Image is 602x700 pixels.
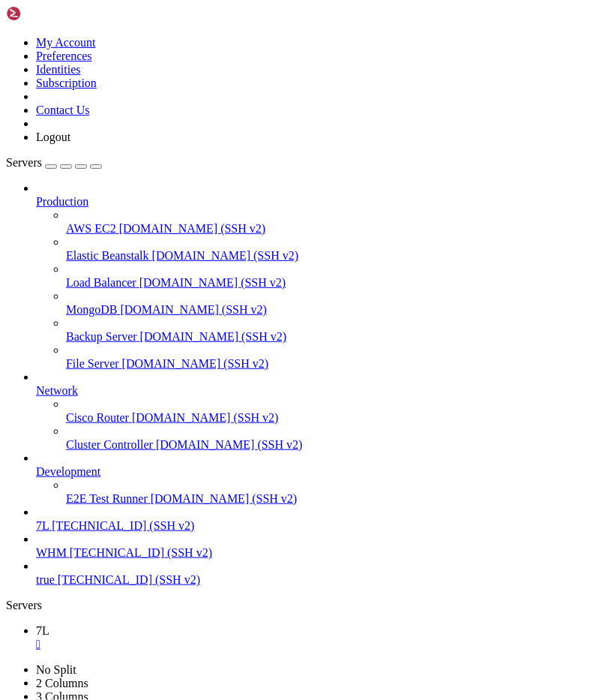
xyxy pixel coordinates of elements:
[66,425,596,452] li: Cluster Controller [DOMAIN_NAME] (SSH v2)
[66,263,596,290] li: Load Balancer [DOMAIN_NAME] (SSH v2)
[6,146,192,158] span: #14 /var/www/[DOMAIN_NAME][URL]
[151,492,298,505] span: [DOMAIN_NAME] (SSH v2)
[6,223,192,235] span: #20 /var/www/[DOMAIN_NAME][URL]
[192,210,198,223] span: >
[6,440,192,452] span: #37 /var/www/[DOMAIN_NAME][URL]
[120,303,267,316] span: [DOMAIN_NAME] (SSH v2)
[192,197,198,210] span: >
[192,376,198,389] span: >
[108,580,120,593] span: ^W
[192,414,198,427] span: >
[6,83,186,95] span: #9 /var/www/[DOMAIN_NAME][URL]
[6,593,18,605] span: ^X
[6,593,407,605] x-row: Exit Read File Replace Paste Justify
[66,249,149,262] span: Elastic Beanstalk
[36,77,97,89] a: Subscription
[66,492,596,506] a: E2E Test Runner [DOMAIN_NAME] (SSH v2)
[192,274,198,287] span: >
[6,312,192,324] span: #27 /var/www/[DOMAIN_NAME][URL]
[66,236,596,263] li: Elastic Beanstalk [DOMAIN_NAME] (SSH v2)
[139,276,286,289] span: [DOMAIN_NAME] (SSH v2)
[66,411,596,425] a: Cisco Router [DOMAIN_NAME] (SSH v2)
[6,108,192,120] span: #11 /var/www/[DOMAIN_NAME][URL]
[186,542,192,554] span: >
[192,338,198,350] span: >
[6,452,288,464] span: #38 /var/www/[DOMAIN_NAME][URL]: Illuminate\\Fo
[36,465,596,479] a: Development
[198,580,210,593] span: ^T
[6,414,192,426] span: #35 /var/www/[DOMAIN_NAME][URL]
[192,223,198,236] span: >
[36,624,49,637] span: 7L
[36,506,596,533] li: 7L [TECHNICAL_ID] (SSH v2)
[6,121,378,133] span: #12 [internal function]: Spatie\\MediaLibrary\\Conversions\\Jo
[192,325,198,338] span: >
[186,83,192,95] span: >
[6,95,192,107] span: #10 /var/www/[DOMAIN_NAME][URL]
[192,299,198,312] span: >
[6,287,192,299] span: #25 /var/www/[DOMAIN_NAME][URL]
[36,624,596,651] a: 7L
[6,363,192,375] span: #31 /var/www/[DOMAIN_NAME][URL]
[66,330,137,343] span: Backup Server
[36,533,596,560] li: WHM [TECHNICAL_ID] (SSH v2)
[6,389,192,401] span: #33 /var/www/[DOMAIN_NAME][URL]
[36,519,49,532] span: 7L
[152,249,299,262] span: [DOMAIN_NAME] (SSH v2)
[36,573,55,586] span: true
[36,546,67,559] span: WHM
[186,529,192,542] span: >
[108,593,120,605] span: ^\
[6,248,192,260] span: #22 /var/www/[DOMAIN_NAME][URL]
[6,376,192,388] span: #32 /var/www/[DOMAIN_NAME][URL]
[6,599,596,612] div: Servers
[42,580,54,593] span: ^O
[6,32,186,44] span: #5 /var/www/[DOMAIN_NAME][URL]
[6,70,186,82] span: #8 /var/www/[DOMAIN_NAME][URL]
[119,222,266,235] span: [DOMAIN_NAME] (SSH v2)
[36,452,596,506] li: Development
[192,363,198,376] span: >
[66,317,596,344] li: Backup Server [DOMAIN_NAME] (SSH v2)
[204,593,216,605] span: ^J
[192,312,198,325] span: >
[36,50,92,62] a: Preferences
[378,121,384,134] span: >
[66,438,596,452] a: Cluster Controller [DOMAIN_NAME] (SSH v2)
[192,108,198,121] span: >
[6,197,192,209] span: #18 /var/www/[DOMAIN_NAME][URL]
[66,357,596,371] a: File Server [DOMAIN_NAME] (SSH v2)
[6,529,186,541] span: #1 /var/www/[DOMAIN_NAME][URL]
[66,303,117,316] span: MongoDB
[6,580,18,593] span: ^G
[66,479,596,506] li: E2E Test Runner [DOMAIN_NAME] (SSH v2)
[66,398,596,425] li: Cisco Router [DOMAIN_NAME] (SSH v2)
[66,276,136,289] span: Load Balancer
[6,185,12,197] div: (0, 14)
[162,593,174,605] span: ^U
[6,516,186,528] span: #0 /var/www/[DOMAIN_NAME][URL]
[192,401,198,414] span: >
[66,438,153,451] span: Cluster Controller
[6,261,192,273] span: #23 /var/www/[DOMAIN_NAME][URL]
[36,677,88,689] a: 2 Columns
[192,146,198,159] span: >
[36,573,596,587] a: true [TECHNICAL_ID] (SSH v2)
[192,248,198,261] span: >
[140,330,287,343] span: [DOMAIN_NAME] (SSH v2)
[36,638,596,651] a: 
[192,427,198,440] span: >
[6,156,102,169] a: Servers
[42,593,54,605] span: ^R
[6,580,407,593] x-row: Help Write Out Where Is Cut Execute
[186,516,192,529] span: >
[6,210,192,222] span: #19 /var/www/[DOMAIN_NAME][URL]
[52,519,194,532] span: [TECHNICAL_ID] (SSH v2)
[6,236,192,248] span: #21 /var/www/[DOMAIN_NAME][URL]
[36,384,78,397] span: Network
[6,542,186,554] span: #2 /var/www/[DOMAIN_NAME][URL]
[6,185,192,197] span: #17 /var/www/[DOMAIN_NAME][URL]
[36,371,596,452] li: Network
[6,338,192,350] span: #29 /var/www/[DOMAIN_NAME][URL]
